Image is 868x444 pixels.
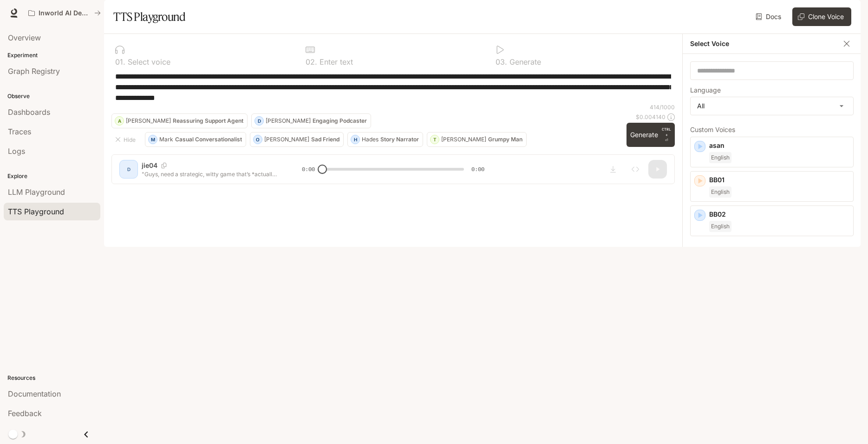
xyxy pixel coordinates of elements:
h1: TTS Playground [113,7,185,26]
div: T [431,132,439,147]
button: All workspaces [24,4,105,22]
div: D [255,113,263,128]
p: Language [690,87,721,93]
button: HHadesStory Narrator [347,132,423,147]
p: Casual Conversationalist [175,137,242,142]
div: A [115,113,124,128]
div: H [351,132,359,147]
p: Reassuring Support Agent [173,118,243,124]
p: Inworld AI Demos [39,9,91,17]
p: Select voice [125,58,170,66]
button: D[PERSON_NAME]Engaging Podcaster [251,113,371,128]
p: Mark [159,137,173,142]
p: asan [709,141,849,150]
p: [PERSON_NAME] [441,137,486,142]
button: MMarkCasual Conversationalist [145,132,246,147]
p: 414 / 1000 [650,103,675,111]
p: Grumpy Man [488,137,522,142]
p: 0 3 . [496,58,507,66]
button: A[PERSON_NAME]Reassuring Support Agent [111,113,248,128]
p: Story Narrator [380,137,419,142]
div: M [149,132,157,147]
p: Engaging Podcaster [313,118,367,124]
button: Hide [111,132,141,147]
p: BB02 [709,210,849,219]
p: Generate [507,58,541,66]
span: English [709,186,731,198]
p: [PERSON_NAME] [264,137,309,142]
p: Sad Friend [311,137,339,142]
p: 0 2 . [306,58,317,66]
span: English [709,152,731,163]
p: [PERSON_NAME] [126,118,171,124]
p: Custom Voices [690,126,854,133]
span: English [709,221,731,232]
p: Enter text [317,58,353,66]
div: All [691,97,853,115]
p: CTRL + [662,126,671,138]
p: Hades [362,137,379,142]
button: Clone Voice [792,7,851,26]
a: Docs [754,7,785,26]
p: [PERSON_NAME] [266,118,311,124]
button: GenerateCTRL +⏎ [627,123,675,147]
p: BB01 [709,175,849,185]
div: O [254,132,262,147]
p: 0 1 . [115,58,125,66]
p: ⏎ [662,126,671,143]
button: O[PERSON_NAME]Sad Friend [250,132,344,147]
button: T[PERSON_NAME]Grumpy Man [427,132,527,147]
